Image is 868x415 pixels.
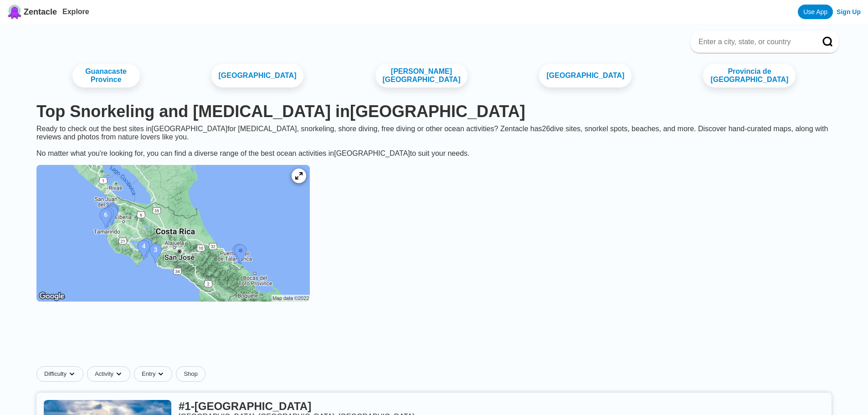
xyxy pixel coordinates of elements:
[87,366,134,382] button: Activitydropdown caret
[176,366,205,382] a: Shop
[698,37,810,46] input: Enter a city, state, or country
[703,64,796,87] a: Provincia de [GEOGRAPHIC_DATA]
[72,64,140,87] a: Guanacaste Province
[7,5,22,19] img: Zentacle logo
[24,7,57,17] span: Zentacle
[36,102,832,121] h1: Top Snorkeling and [MEDICAL_DATA] in [GEOGRAPHIC_DATA]
[375,64,468,87] a: [PERSON_NAME][GEOGRAPHIC_DATA]
[36,366,87,382] button: Difficultydropdown caret
[798,5,833,19] a: Use App
[213,318,655,359] iframe: Advertisement
[29,125,839,158] div: Ready to check out the best sites in [GEOGRAPHIC_DATA] for [MEDICAL_DATA], snorkeling, shore divi...
[837,8,861,15] a: Sign Up
[44,370,67,378] span: Difficulty
[7,5,57,19] a: Zentacle logoZentacle
[134,366,176,382] button: Entrydropdown caret
[62,8,89,15] a: Explore
[36,165,310,302] img: Costa Rica dive site map
[68,370,76,378] img: dropdown caret
[539,64,632,87] a: [GEOGRAPHIC_DATA]
[142,370,155,378] span: Entry
[95,370,113,378] span: Activity
[211,64,304,87] a: [GEOGRAPHIC_DATA]
[157,370,164,378] img: dropdown caret
[115,370,123,378] img: dropdown caret
[29,158,317,311] a: Costa Rica dive site map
